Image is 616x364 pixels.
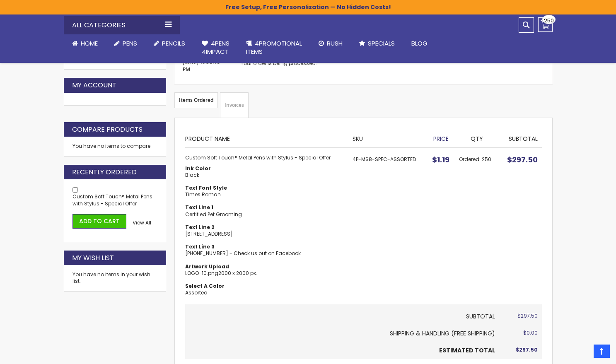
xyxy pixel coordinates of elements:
[72,193,152,207] a: Custom Soft Touch® Metal Pens with Stylus - Special Offer
[348,148,427,305] td: 4P-MS8-SPEC-ASSORTED
[439,346,495,354] strong: Estimated Total
[72,125,143,134] strong: Compare Products
[185,270,344,277] dd: 2000 x 2000 px.
[185,243,344,250] dt: Text Line 3
[185,204,344,211] dt: Text Line 1
[459,156,482,163] span: Ordered
[81,39,98,48] span: Home
[185,231,344,237] dd: [STREET_ADDRESS]
[185,289,344,296] dd: Assorted
[185,250,344,257] dd: [PHONE_NUMBER] - Check us out on Facebook
[193,34,238,61] a: 4Pens4impact
[185,128,348,147] th: Product Name
[427,128,455,147] th: Price
[310,34,351,53] a: Rush
[64,16,180,34] div: All Categories
[482,156,491,163] span: 250
[411,39,428,48] span: Blog
[368,39,395,48] span: Specials
[523,329,538,336] span: $0.00
[185,191,344,198] dd: Times Roman
[544,17,554,24] span: 250
[106,34,145,53] a: Pens
[185,224,344,231] dt: Text Line 2
[185,211,344,218] dd: Certified Pet Grooming
[185,165,344,172] dt: Ink Color
[64,34,106,53] a: Home
[123,39,137,48] span: Pens
[202,39,229,56] span: 4Pens 4impact
[246,39,302,56] span: 4PROMOTIONAL ITEMS
[455,128,499,147] th: Qty
[72,81,116,90] strong: My Account
[499,128,542,147] th: Subtotal
[183,59,220,72] dt: [DATE] 12:20:14 PM
[548,342,616,364] iframe: Google Customer Reviews
[185,263,344,270] dt: Artwork Upload
[72,168,137,177] strong: Recently Ordered
[517,312,538,319] span: $297.50
[185,283,344,289] dt: Select A Color
[241,59,544,67] dd: Your order is being processed.
[72,214,126,229] button: Add to Cart
[185,172,344,178] dd: Black
[145,34,193,53] a: Pencils
[174,92,218,108] strong: Items Ordered
[238,34,310,61] a: 4PROMOTIONALITEMS
[403,34,436,53] a: Blog
[185,304,499,325] th: Subtotal
[64,137,167,156] div: You have no items to compare.
[185,270,218,277] a: LOGO-10.png
[185,325,499,342] th: Shipping & Handling (FREE SHIPPING)
[185,185,344,191] dt: Text Font Style
[538,17,553,32] a: 250
[162,39,185,48] span: Pencils
[79,217,120,225] span: Add to Cart
[220,92,249,118] a: Invoices
[348,128,427,147] th: SKU
[507,154,538,165] span: $297.50
[185,154,344,161] strong: Custom Soft Touch® Metal Pens with Stylus - Special Offer
[516,346,538,353] span: $297.50
[72,253,114,263] strong: My Wish List
[351,34,403,53] a: Specials
[327,39,343,48] span: Rush
[133,219,151,226] a: View All
[72,271,158,284] div: You have no items in your wish list.
[432,154,449,165] span: $1.19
